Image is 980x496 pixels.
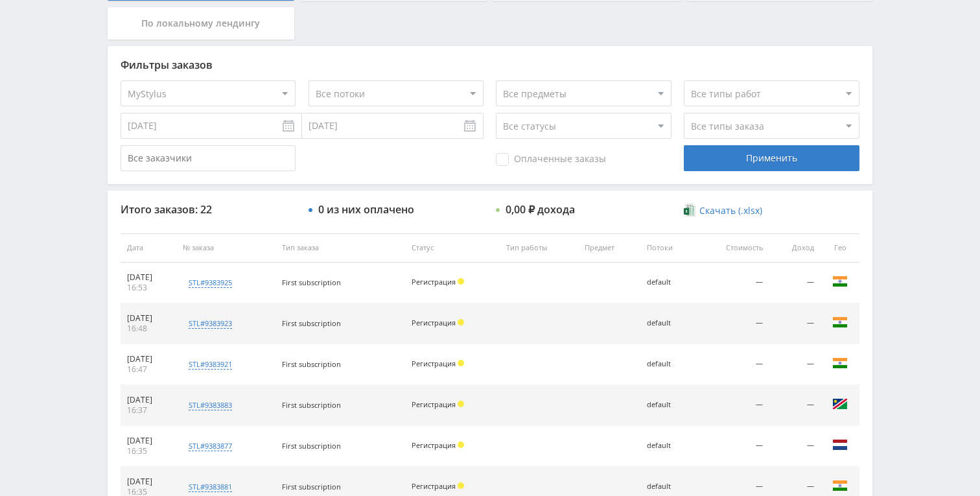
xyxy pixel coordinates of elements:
span: Холд [458,442,464,448]
div: [DATE] [127,313,170,324]
td: — [697,426,769,467]
span: Холд [458,360,464,366]
a: Скачать (.xlsx) [684,204,762,217]
div: 16:35 [127,446,170,456]
td: — [769,344,821,385]
div: [DATE] [127,395,170,405]
div: default [647,360,690,368]
span: Регистрация [412,481,456,491]
div: default [647,319,690,327]
img: nam.png [832,396,848,412]
div: default [647,482,690,491]
th: Статус [405,233,500,263]
span: Регистрация [412,440,456,450]
td: — [697,263,769,303]
div: stl#9383881 [189,482,232,492]
span: First subscription [282,441,341,451]
div: 0,00 ₽ дохода [506,204,575,215]
div: По локальному лендингу [108,7,294,40]
div: 0 из них оплачено [318,204,414,215]
div: stl#9383921 [189,359,232,370]
td: — [769,263,821,303]
span: First subscription [282,400,341,410]
div: stl#9383923 [189,318,232,329]
div: stl#9383883 [189,400,232,410]
div: default [647,401,690,409]
span: Регистрация [412,399,456,409]
th: Предмет [578,233,640,263]
span: First subscription [282,278,341,287]
span: First subscription [282,482,341,491]
span: Холд [458,319,464,325]
span: First subscription [282,318,341,328]
th: № заказа [176,233,275,263]
div: Итого заказов: 22 [121,204,296,215]
div: 16:37 [127,405,170,416]
td: — [769,303,821,344]
div: [DATE] [127,354,170,364]
span: Оплаченные заказы [496,153,606,166]
img: xlsx [684,204,695,217]
img: ind.png [832,274,848,289]
div: default [647,442,690,450]
td: — [697,344,769,385]
span: Холд [458,401,464,407]
div: 16:47 [127,364,170,375]
td: — [769,385,821,426]
div: stl#9383925 [189,278,232,288]
div: default [647,278,690,287]
th: Тип заказа [275,233,405,263]
img: ind.png [832,314,848,330]
th: Тип работы [500,233,578,263]
th: Потоки [640,233,697,263]
span: First subscription [282,359,341,369]
img: nld.png [832,437,848,453]
th: Стоимость [697,233,769,263]
th: Гео [821,233,859,263]
div: 16:53 [127,283,170,293]
span: Холд [458,278,464,285]
div: 16:48 [127,324,170,334]
span: Скачать (.xlsx) [699,206,762,216]
td: — [697,385,769,426]
td: — [697,303,769,344]
th: Доход [769,233,821,263]
div: Применить [684,145,859,171]
div: Фильтры заказов [121,59,859,71]
span: Холд [458,482,464,489]
span: Регистрация [412,318,456,327]
img: ind.png [832,478,848,493]
div: [DATE] [127,477,170,487]
div: stl#9383877 [189,441,232,451]
td: — [769,426,821,467]
img: ind.png [832,355,848,371]
div: [DATE] [127,272,170,283]
th: Дата [121,233,176,263]
input: Все заказчики [121,145,296,171]
span: Регистрация [412,359,456,368]
div: [DATE] [127,436,170,446]
span: Регистрация [412,277,456,287]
